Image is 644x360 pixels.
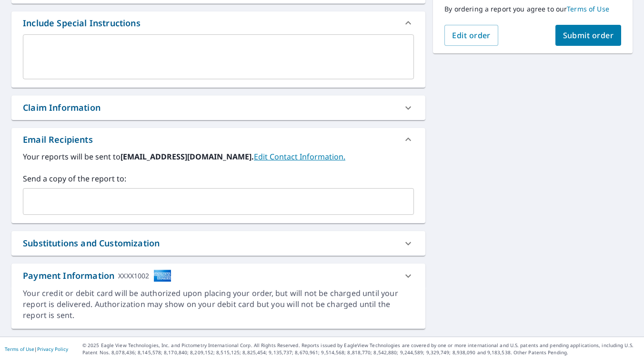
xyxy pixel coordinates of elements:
[23,237,160,250] div: Substitutions and Customization
[23,101,101,114] div: Claim Information
[37,346,68,352] a: Privacy Policy
[444,5,621,13] p: By ordering a report you agree to our
[452,30,491,41] span: Edit order
[5,346,34,352] a: Terms of Use
[23,17,141,30] div: Include Special Instructions
[11,264,425,288] div: Payment InformationXXXX1002cardImage
[82,342,639,356] p: © 2025 Eagle View Technologies, Inc. and Pictometry International Corp. All Rights Reserved. Repo...
[444,25,498,46] button: Edit order
[567,4,609,13] a: Terms of Use
[555,25,622,46] button: Submit order
[23,133,93,146] div: Email Recipients
[11,128,425,151] div: Email Recipients
[11,231,425,255] div: Substitutions and Customization
[23,269,171,282] div: Payment Information
[118,269,149,282] div: XXXX1002
[563,30,614,41] span: Submit order
[11,11,425,34] div: Include Special Instructions
[23,151,414,162] label: Your reports will be sent to
[5,346,68,352] p: |
[23,173,414,184] label: Send a copy of the report to:
[121,151,254,162] b: [EMAIL_ADDRESS][DOMAIN_NAME].
[153,269,171,282] img: cardImage
[11,95,425,120] div: Claim Information
[23,288,414,321] div: Your credit or debit card will be authorized upon placing your order, but will not be charged unt...
[254,151,345,162] a: EditContactInfo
